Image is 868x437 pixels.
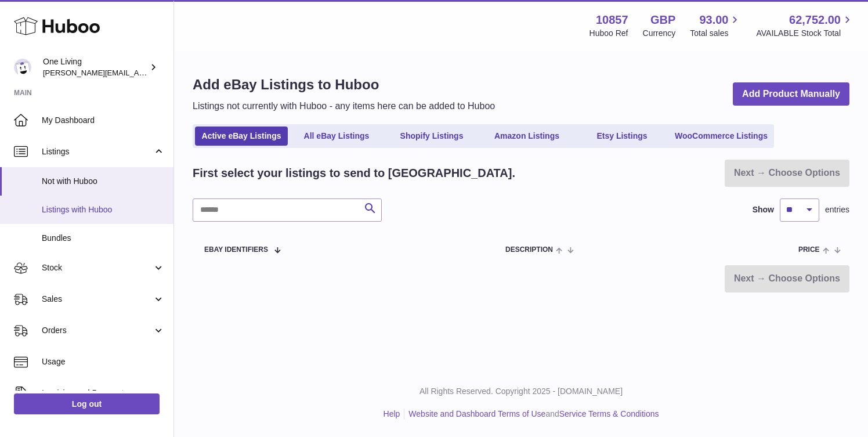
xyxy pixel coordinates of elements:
a: Log out [14,393,160,414]
span: Orders [42,325,153,336]
span: entries [825,204,849,215]
span: Stock [42,262,153,273]
h2: First select your listings to send to [GEOGRAPHIC_DATA]. [193,165,515,181]
img: Jessica@oneliving.com [14,59,31,76]
a: Etsy Listings [576,127,668,146]
span: Sales [42,294,153,305]
div: One Living [43,56,147,78]
a: Active eBay Listings [195,127,288,146]
a: All eBay Listings [290,127,383,146]
a: Service Terms & Conditions [559,409,659,418]
span: Description [505,246,553,254]
a: WooCommerce Listings [671,127,772,146]
p: Listings not currently with Huboo - any items here can be added to Huboo [193,100,495,113]
span: [PERSON_NAME][EMAIL_ADDRESS][DOMAIN_NAME] [43,68,233,77]
h1: Add eBay Listings to Huboo [193,75,495,94]
strong: 10857 [596,12,628,28]
strong: GBP [650,12,675,28]
span: Listings with Huboo [42,204,165,215]
span: Total sales [690,28,742,39]
li: and [404,409,659,420]
span: AVAILABLE Stock Total [756,28,854,39]
a: Amazon Listings [480,127,573,146]
a: Add Product Manually [733,82,849,106]
span: Price [798,246,820,254]
div: Huboo Ref [589,28,628,39]
span: Invoicing and Payments [42,388,153,399]
div: Currency [643,28,676,39]
span: Bundles [42,233,165,244]
label: Show [753,204,774,215]
a: Help [384,409,400,418]
span: 62,752.00 [789,12,841,28]
span: Usage [42,356,165,367]
a: 62,752.00 AVAILABLE Stock Total [756,12,854,39]
a: Website and Dashboard Terms of Use [408,409,545,418]
span: 93.00 [699,12,728,28]
a: 93.00 Total sales [690,12,742,39]
span: Listings [42,146,153,157]
p: All Rights Reserved. Copyright 2025 - [DOMAIN_NAME] [183,386,859,397]
span: My Dashboard [42,115,165,126]
span: eBay Identifiers [204,246,268,254]
a: Shopify Listings [385,127,478,146]
span: Not with Huboo [42,176,165,187]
